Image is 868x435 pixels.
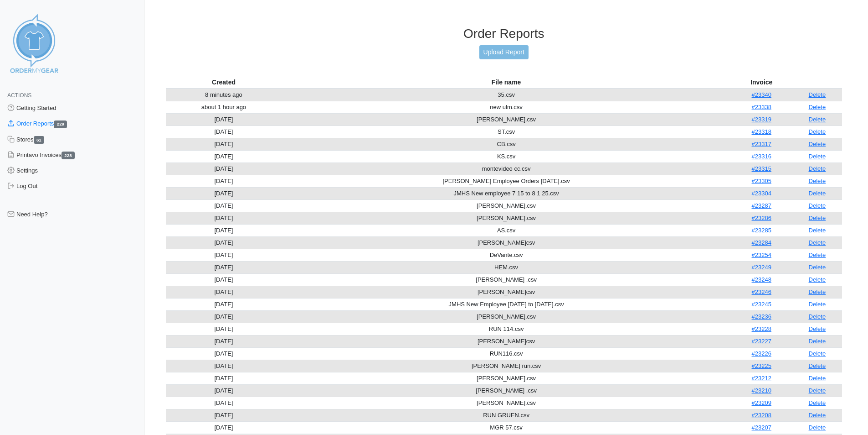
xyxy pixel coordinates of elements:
[809,91,826,98] a: Delete
[809,387,826,394] a: Delete
[809,178,826,184] a: Delete
[752,375,771,382] a: #23212
[809,350,826,357] a: Delete
[282,298,730,310] td: JMHS New Employee [DATE] to [DATE].csv
[809,116,826,123] a: Delete
[166,89,282,101] td: 8 minutes ago
[752,227,771,234] a: #23285
[752,264,771,271] a: #23249
[282,421,730,434] td: MGR 57.csv
[752,313,771,320] a: #23236
[282,150,730,162] td: KS.csv
[166,26,842,42] h3: Order Reports
[166,384,282,397] td: [DATE]
[809,215,826,221] a: Delete
[166,126,282,138] td: [DATE]
[166,175,282,187] td: [DATE]
[809,128,826,135] a: Delete
[752,362,771,369] a: #23225
[809,375,826,382] a: Delete
[752,104,771,110] a: #23338
[752,239,771,246] a: #23284
[809,424,826,431] a: Delete
[752,288,771,295] a: #23246
[166,162,282,175] td: [DATE]
[166,249,282,261] td: [DATE]
[282,101,730,113] td: new ulm.csv
[166,347,282,360] td: [DATE]
[282,138,730,150] td: CB.csv
[752,116,771,123] a: #23319
[809,104,826,110] a: Delete
[809,288,826,295] a: Delete
[731,76,792,89] th: Invoice
[282,113,730,126] td: [PERSON_NAME].csv
[282,384,730,397] td: [PERSON_NAME] .csv
[752,141,771,147] a: #23317
[752,301,771,308] a: #23245
[809,252,826,258] a: Delete
[282,286,730,298] td: [PERSON_NAME]csv
[809,313,826,320] a: Delete
[282,335,730,347] td: [PERSON_NAME]csv
[752,276,771,283] a: #23248
[166,76,282,89] th: Created
[166,113,282,126] td: [DATE]
[166,421,282,434] td: [DATE]
[282,323,730,335] td: RUN 114.csv
[166,236,282,249] td: [DATE]
[282,372,730,384] td: [PERSON_NAME].csv
[752,190,771,197] a: #23304
[809,190,826,197] a: Delete
[166,310,282,323] td: [DATE]
[752,350,771,357] a: #23226
[166,187,282,199] td: [DATE]
[166,360,282,372] td: [DATE]
[166,101,282,113] td: about 1 hour ago
[282,409,730,421] td: RUN GRUEN.csv
[752,91,771,98] a: #23340
[282,126,730,138] td: ST.csv
[809,227,826,234] a: Delete
[809,338,826,345] a: Delete
[282,261,730,273] td: HEM.csv
[752,153,771,160] a: #23316
[809,276,826,283] a: Delete
[752,424,771,431] a: #23207
[166,372,282,384] td: [DATE]
[166,298,282,310] td: [DATE]
[282,89,730,101] td: 35.csv
[166,335,282,347] td: [DATE]
[166,150,282,162] td: [DATE]
[282,175,730,187] td: [PERSON_NAME] Employee Orders [DATE].csv
[166,224,282,236] td: [DATE]
[166,323,282,335] td: [DATE]
[809,264,826,271] a: Delete
[752,165,771,172] a: #23315
[54,121,67,128] span: 229
[7,92,31,99] span: Actions
[282,76,730,89] th: File name
[282,347,730,360] td: RUN116.csv
[282,249,730,261] td: DeVante.csv
[752,128,771,135] a: #23318
[282,224,730,236] td: AS.csv
[752,202,771,209] a: #23287
[282,236,730,249] td: [PERSON_NAME]csv
[166,138,282,150] td: [DATE]
[809,141,826,147] a: Delete
[166,261,282,273] td: [DATE]
[282,360,730,372] td: [PERSON_NAME] run.csv
[752,338,771,345] a: #23227
[752,399,771,406] a: #23209
[282,397,730,409] td: [PERSON_NAME].csv
[809,202,826,209] a: Delete
[809,153,826,160] a: Delete
[809,325,826,332] a: Delete
[752,325,771,332] a: #23228
[166,409,282,421] td: [DATE]
[752,252,771,258] a: #23254
[282,212,730,224] td: [PERSON_NAME].csv
[282,162,730,175] td: montevideo cc.csv
[752,387,771,394] a: #23210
